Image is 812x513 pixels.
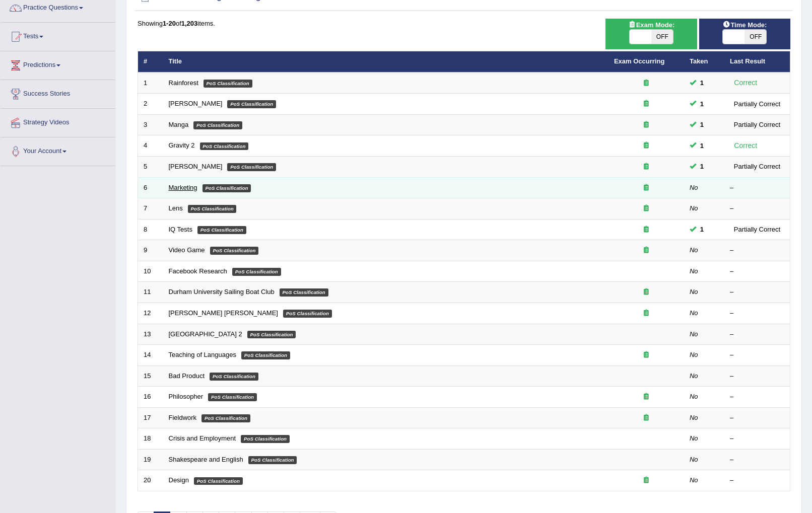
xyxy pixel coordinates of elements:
[730,99,784,109] div: Partially Correct
[204,80,252,88] em: PoS Classification
[138,94,163,115] td: 2
[696,99,708,109] span: You can still take this question
[208,393,257,401] em: PoS Classification
[194,477,243,485] em: PoS Classification
[1,23,115,48] a: Tests
[169,351,236,358] a: Teaching of Languages
[169,330,242,338] a: [GEOGRAPHIC_DATA] 2
[730,287,784,297] div: –
[730,161,784,172] div: Partially Correct
[163,20,176,27] b: 1-20
[200,142,249,151] em: PoS Classification
[730,330,784,339] div: –
[227,163,276,171] em: PoS Classification
[169,121,189,128] a: Manga
[138,387,163,408] td: 16
[169,226,192,233] a: IQ Tests
[197,226,246,234] em: PoS Classification
[169,476,189,484] a: Design
[210,247,259,255] em: PoS Classification
[169,414,197,421] a: Fieldwork
[169,79,198,87] a: Rainforest
[730,204,784,213] div: –
[138,219,163,240] td: 8
[690,351,698,358] em: No
[138,198,163,219] td: 7
[1,137,115,163] a: Your Account
[684,51,724,72] th: Taken
[730,119,784,130] div: Partially Correct
[138,240,163,261] td: 9
[247,331,296,339] em: PoS Classification
[690,476,698,484] em: No
[730,434,784,444] div: –
[730,476,784,485] div: –
[696,161,708,172] span: You can still take this question
[169,288,275,296] a: Durham University Sailing Boat Club
[169,246,205,254] a: Video Game
[690,246,698,254] em: No
[138,72,163,94] td: 1
[696,119,708,130] span: You can still take this question
[138,177,163,198] td: 6
[241,351,290,359] em: PoS Classification
[169,141,195,149] a: Gravity 2
[614,413,679,423] div: Exam occurring question
[202,184,251,192] em: PoS Classification
[730,267,784,276] div: –
[169,204,183,212] a: Lens
[138,114,163,135] td: 3
[614,204,679,213] div: Exam occurring question
[696,224,708,235] span: You can still take this question
[690,414,698,421] em: No
[169,372,205,380] a: Bad Product
[210,373,258,381] em: PoS Classification
[181,20,198,27] b: 1,203
[730,455,784,465] div: –
[138,365,163,387] td: 15
[188,205,237,213] em: PoS Classification
[280,288,328,297] em: PoS Classification
[138,407,163,428] td: 17
[138,261,163,282] td: 10
[614,287,679,297] div: Exam occurring question
[696,78,708,88] span: You can still take this question
[1,80,115,105] a: Success Stories
[730,350,784,360] div: –
[614,183,679,193] div: Exam occurring question
[163,51,608,72] th: Title
[614,476,679,485] div: Exam occurring question
[614,79,679,88] div: Exam occurring question
[690,309,698,317] em: No
[690,456,698,463] em: No
[138,345,163,366] td: 14
[138,470,163,491] td: 20
[624,20,679,30] span: Exam Mode:
[730,372,784,381] div: –
[201,414,250,422] em: PoS Classification
[730,392,784,402] div: –
[1,109,115,134] a: Strategy Videos
[730,413,784,423] div: –
[614,392,679,402] div: Exam occurring question
[241,435,290,443] em: PoS Classification
[169,163,223,170] a: [PERSON_NAME]
[690,267,698,275] em: No
[690,393,698,400] em: No
[614,57,664,65] a: Exam Occurring
[169,267,227,275] a: Facebook Research
[730,183,784,193] div: –
[745,30,766,44] span: OFF
[690,372,698,380] em: No
[248,456,297,464] em: PoS Classification
[1,51,115,77] a: Predictions
[283,310,332,318] em: PoS Classification
[730,246,784,255] div: –
[227,100,276,108] em: PoS Classification
[614,141,679,151] div: Exam occurring question
[614,350,679,360] div: Exam occurring question
[232,268,281,276] em: PoS Classification
[651,30,673,44] span: OFF
[169,393,204,400] a: Philosopher
[193,121,242,129] em: PoS Classification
